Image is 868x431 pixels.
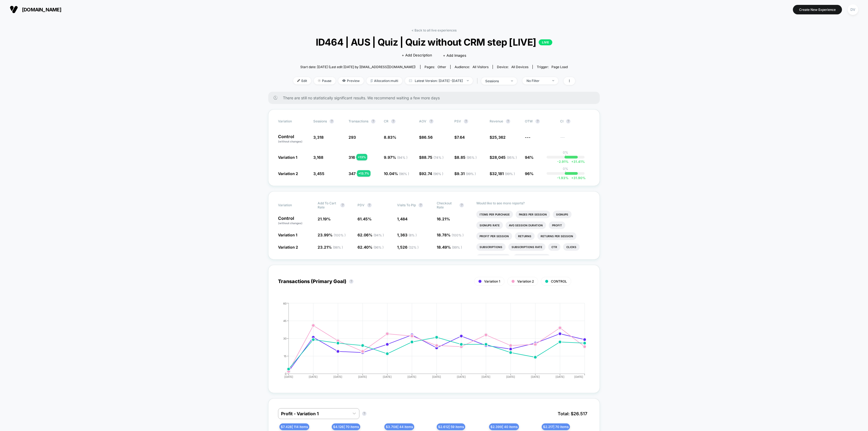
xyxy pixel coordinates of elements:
[349,171,356,176] span: 347
[516,211,550,218] li: Pages Per Session
[476,221,503,229] li: Signups Rate
[313,171,324,176] span: 3,455
[511,80,513,81] img: end
[278,134,308,144] p: Control
[397,217,407,221] span: 1,484
[409,79,412,82] img: calendar
[508,243,545,251] li: Subscriptions Rate
[848,4,858,15] div: DV
[457,375,466,378] tspan: [DATE]
[481,375,490,378] tspan: [DATE]
[318,245,343,249] span: 23.21 %
[332,423,360,430] span: $ 4.126 | 70 items
[560,136,590,144] span: ---
[408,375,417,378] tspan: [DATE]
[552,80,554,81] img: end
[490,135,506,140] span: $
[553,211,572,218] li: Signups
[551,279,567,283] span: CONTROL
[473,65,489,69] span: All Visitors
[309,375,318,378] tspan: [DATE]
[293,77,311,84] span: Edit
[846,4,860,15] button: DV
[489,423,519,430] span: $ 2.399 | 40 items
[409,245,419,249] span: ( 32 % )
[454,171,476,176] span: $
[525,135,531,140] span: ---
[429,119,433,123] button: ?
[297,79,300,82] img: edit
[551,65,568,69] span: Page Load
[358,203,365,207] span: PDV
[419,171,443,176] span: $
[384,135,396,140] span: 8.83 %
[555,408,590,419] span: Total: $ 26.517
[505,172,515,176] span: ( 99 % )
[8,5,63,14] button: [DOMAIN_NAME]
[493,65,532,69] span: Device:
[318,201,338,209] span: Add To Cart Rate
[313,155,323,160] span: 3,168
[358,233,384,237] span: 62.06 %
[357,170,371,177] div: + 13.7 %
[278,201,308,209] span: Variation
[569,176,586,180] span: 31.90 %
[535,119,540,123] button: ?
[459,203,464,207] button: ?
[278,140,302,143] span: (without changes)
[358,375,367,378] tspan: [DATE]
[454,155,477,160] span: $
[437,217,450,221] span: 16.21 %
[397,245,419,249] span: 1,526
[525,155,534,160] span: 94%
[422,171,443,176] span: 92.74
[374,245,384,249] span: ( 96 % )
[384,171,409,176] span: 10.04 %
[358,217,372,221] span: 61.45 %
[437,201,457,209] span: Checkout Rate
[300,65,416,69] span: Start date: [DATE] (Last edit [DATE] by [EMAIL_ADDRESS][DOMAIN_NAME])
[432,375,441,378] tspan: [DATE]
[278,155,297,160] span: Variation 1
[515,232,535,240] li: Returns
[490,171,515,176] span: $
[506,221,546,229] li: Avg Session Duration
[283,96,589,100] span: There are still no statistically significant results. We recommend waiting a few more days
[557,160,569,164] span: -2.91 %
[466,172,476,176] span: ( 99 % )
[517,279,534,283] span: Variation 2
[563,243,580,251] li: Clicks
[438,65,446,69] span: other
[507,156,517,160] span: ( 95 % )
[285,372,286,375] tspan: 0
[284,354,286,357] tspan: 15
[490,155,517,160] span: $
[467,156,477,160] span: ( 95 % )
[383,375,392,378] tspan: [DATE]
[454,119,461,123] span: PSV
[283,302,286,305] tspan: 60
[542,423,570,430] span: $ 2.217 | 70 items
[367,203,372,207] button: ?
[338,77,364,84] span: Preview
[556,375,564,378] tspan: [DATE]
[384,119,388,123] span: CR
[484,279,500,283] span: Variation 1
[349,279,353,284] button: ?
[411,28,457,32] a: < Back to all live experiences
[10,5,18,14] img: Visually logo
[278,216,312,225] p: Control
[793,5,842,14] button: Create New Experience
[318,79,321,82] img: end
[492,135,506,140] span: 25,362
[313,135,324,140] span: 3,318
[452,245,462,249] span: ( 99 % )
[437,423,465,430] span: $ 2.612 | 59 items
[513,254,550,262] li: Atc/checkout Click
[467,80,469,81] img: end
[476,201,590,205] p: Would like to see more reports?
[452,233,464,237] span: ( 100 % )
[433,156,443,160] span: ( 74 % )
[539,39,552,45] p: LIVE
[399,172,409,176] span: ( 96 % )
